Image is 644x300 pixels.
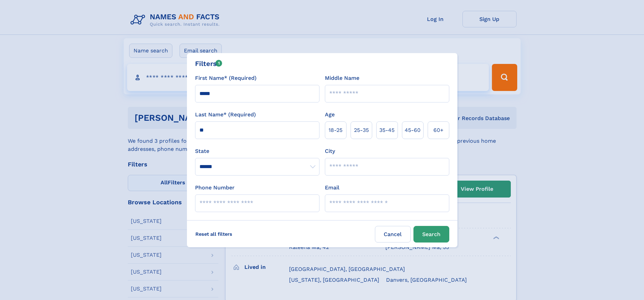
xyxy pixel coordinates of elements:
[325,184,339,192] label: Email
[405,126,421,134] span: 45‑60
[379,126,395,134] span: 35‑45
[433,126,444,134] span: 60+
[325,111,335,119] label: Age
[375,226,411,243] label: Cancel
[191,226,237,242] label: Reset all filters
[195,184,235,192] label: Phone Number
[195,74,257,82] label: First Name* (Required)
[195,59,222,69] div: Filters
[354,126,369,134] span: 25‑35
[413,226,449,243] button: Search
[195,147,319,155] label: State
[325,147,335,155] label: City
[329,126,342,134] span: 18‑25
[195,111,256,119] label: Last Name* (Required)
[325,74,359,82] label: Middle Name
